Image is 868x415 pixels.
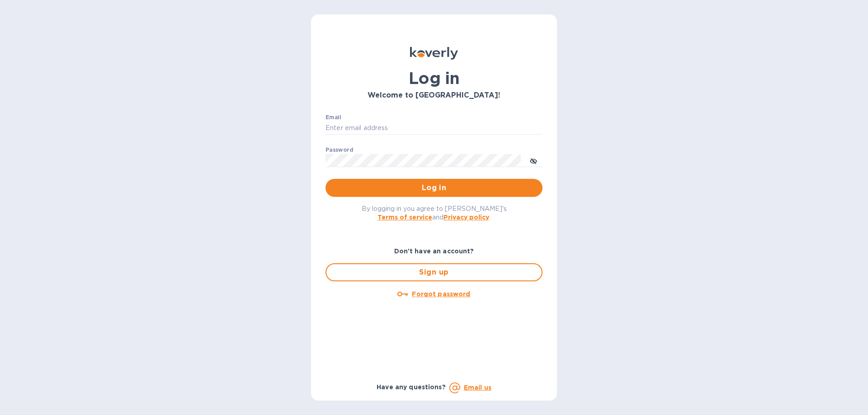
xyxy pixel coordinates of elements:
[394,247,474,255] b: Don't have an account?
[362,205,507,221] span: By logging in you agree to [PERSON_NAME]'s and .
[524,151,542,169] button: toggle password visibility
[325,115,341,120] label: Email
[410,47,458,60] img: Koverly
[325,263,542,281] button: Sign up
[412,290,470,298] u: Forgot password
[377,383,446,391] b: Have any questions?
[443,214,489,221] a: Privacy policy
[325,147,353,153] label: Password
[325,179,542,197] button: Log in
[464,384,491,391] a: Email us
[325,121,542,135] input: Enter email address
[325,69,542,88] h1: Log in
[325,91,542,100] h3: Welcome to [GEOGRAPHIC_DATA]!
[334,267,534,278] span: Sign up
[333,182,535,193] span: Log in
[377,214,432,221] a: Terms of service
